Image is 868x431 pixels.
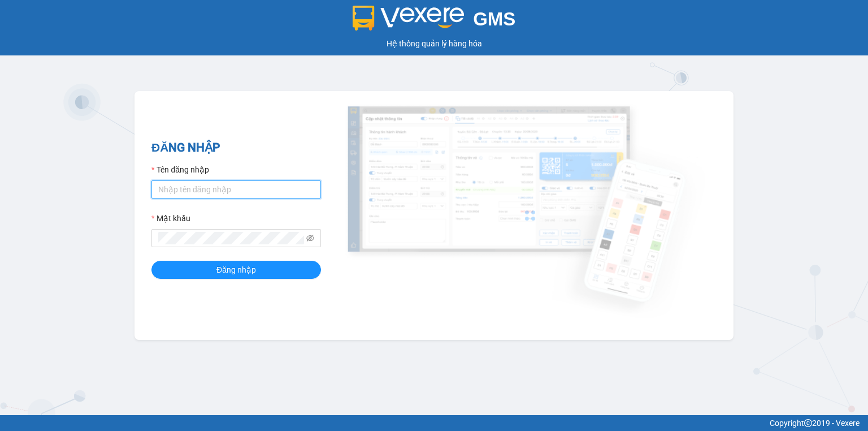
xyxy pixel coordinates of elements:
[804,419,812,427] span: copyright
[3,37,865,50] div: Hệ thống quản lý hàng hóa
[151,212,190,225] label: Mật khẩu
[306,234,314,242] span: eye-invisible
[216,264,256,276] span: Đăng nhập
[353,17,516,26] a: GMS
[158,232,304,244] input: Mật khẩu
[8,417,860,429] div: Copyright 2019 - Vexere
[151,139,321,157] h2: ĐĂNG NHẬP
[151,163,209,176] label: Tên đăng nhập
[151,180,321,199] input: Tên đăng nhập
[151,261,321,279] button: Đăng nhập
[473,8,515,29] span: GMS
[353,6,465,31] img: logo 2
